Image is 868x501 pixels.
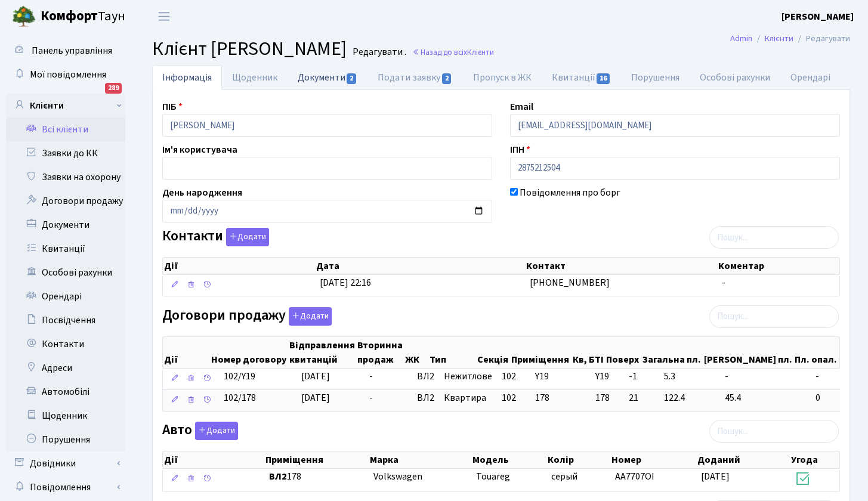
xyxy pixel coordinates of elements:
[162,422,238,440] label: Авто
[535,370,549,383] span: Y19
[722,276,725,289] span: -
[163,337,210,368] th: Дії
[709,420,839,443] input: Пошук...
[629,370,654,384] span: -1
[412,47,494,58] a: Назад до всіхКлієнти
[195,422,238,440] button: Авто
[712,26,868,51] nav: breadcrumb
[703,337,793,368] th: [PERSON_NAME] пл.
[696,451,790,468] th: Доданий
[725,370,806,384] span: -
[664,391,715,405] span: 122.4
[162,307,332,326] label: Договори продажу
[347,73,356,84] span: 2
[444,391,492,405] span: Квартира
[816,370,851,384] span: -
[605,337,641,368] th: Поверх
[535,391,549,404] span: 178
[367,65,462,90] a: Подати заявку
[315,258,525,274] th: Дата
[12,5,36,29] img: logo.png
[162,185,242,200] label: День народження
[597,73,610,84] span: 16
[356,337,404,368] th: Вторинна продаж
[320,276,371,289] span: [DATE] 22:16
[6,94,125,117] a: Клієнти
[369,370,373,383] span: -
[224,370,255,383] span: 102/Y19
[510,100,533,114] label: Email
[542,65,621,90] a: Квитанції
[350,47,406,58] small: Редагувати .
[476,470,510,483] span: Touareg
[546,451,610,468] th: Колір
[793,337,839,368] th: Пл. опал.
[301,391,330,404] span: [DATE]
[530,276,610,289] span: [PHONE_NUMBER]
[6,117,125,141] a: Всі клієнти
[572,337,606,368] th: Кв, БТІ
[793,32,850,45] li: Редагувати
[510,143,530,157] label: ІПН
[6,39,125,63] a: Панель управління
[641,337,703,368] th: Загальна пл.
[780,65,841,90] a: Орендарі
[152,65,222,90] a: Інформація
[444,370,492,384] span: Нежитлове
[105,83,122,94] div: 289
[790,451,839,468] th: Угода
[709,226,839,249] input: Пошук...
[428,337,476,368] th: Тип
[6,428,125,451] a: Порушення
[730,32,752,45] a: Admin
[6,284,125,308] a: Орендарі
[288,65,367,89] a: Документи
[6,63,125,86] a: Мої повідомлення289
[264,451,369,468] th: Приміщення
[373,470,422,483] span: Volkswagen
[6,213,125,237] a: Документи
[162,228,269,246] label: Контакти
[226,228,269,246] button: Контакти
[476,337,509,368] th: Секція
[163,451,264,468] th: Дії
[781,10,854,23] b: [PERSON_NAME]
[6,189,125,213] a: Договори продажу
[152,35,347,63] span: Клієнт [PERSON_NAME]
[6,332,125,356] a: Контакти
[163,258,315,274] th: Дії
[269,470,287,483] b: ВЛ2
[32,44,112,57] span: Панель управління
[369,391,373,404] span: -
[149,7,179,26] button: Переключити навігацію
[510,337,572,368] th: Приміщення
[222,65,288,90] a: Щоденник
[595,370,619,384] span: Y19
[463,65,542,90] a: Пропуск в ЖК
[30,68,106,81] span: Мої повідомлення
[781,10,854,24] a: [PERSON_NAME]
[301,370,330,383] span: [DATE]
[525,258,717,274] th: Контакт
[816,391,851,405] span: 0
[6,237,125,261] a: Квитанції
[6,475,125,499] a: Повідомлення
[41,7,125,27] span: Таун
[610,451,696,468] th: Номер
[41,7,98,26] b: Комфорт
[520,185,620,200] label: Повідомлення про борг
[551,470,577,483] span: серый
[595,391,619,405] span: 178
[192,420,238,441] a: Додати
[6,404,125,428] a: Щоденник
[210,337,288,368] th: Номер договору
[725,391,806,405] span: 45.4
[6,261,125,284] a: Особові рахунки
[690,65,780,90] a: Особові рахунки
[404,337,428,368] th: ЖК
[369,451,471,468] th: Марка
[6,141,125,165] a: Заявки до КК
[709,305,839,328] input: Пошук...
[502,370,516,383] span: 102
[224,391,256,404] span: 102/178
